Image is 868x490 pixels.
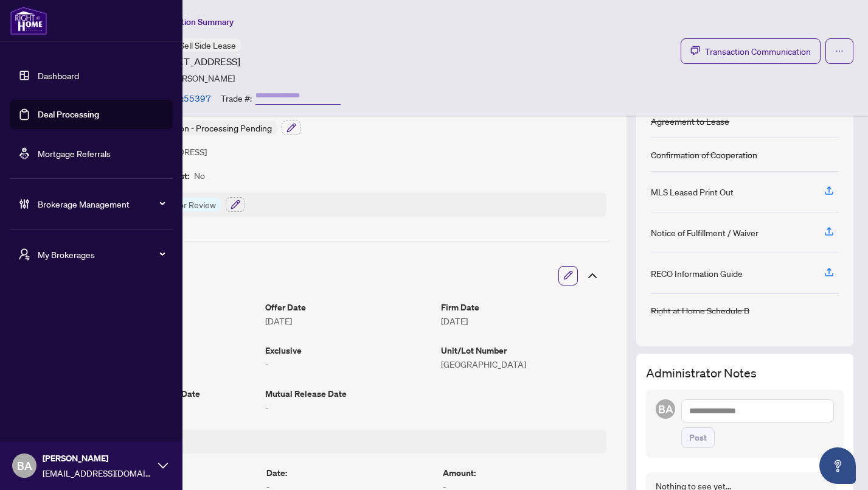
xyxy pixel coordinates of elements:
[10,6,47,35] img: logo
[441,314,606,327] article: [DATE]
[80,259,609,293] div: Trade Details
[646,363,844,382] h3: Administrator Notes
[266,466,431,480] article: Date :
[122,121,277,135] div: New Submission - Processing Pending
[265,314,431,327] article: [DATE]
[43,466,152,480] span: [EMAIL_ADDRESS][DOMAIN_NAME]
[658,401,673,418] span: BA
[38,70,79,81] a: Dashboard
[651,148,757,161] div: Confirmation of Cooperation
[681,38,821,64] button: Transaction Communication
[156,40,236,51] span: Deal - Sell Side Lease
[441,343,606,357] article: Unit/Lot Number
[38,248,164,261] span: My Brokerages
[38,148,111,159] a: Mortgage Referrals
[265,300,431,314] article: Offer Date
[681,427,715,448] button: Post
[819,447,856,484] button: Open asap
[443,466,607,480] article: Amount :
[17,457,32,474] span: BA
[441,300,606,314] article: Firm Date
[194,169,205,183] article: No
[651,226,759,239] div: Notice of Fulfillment / Waiver
[18,248,30,261] span: user-switch
[835,47,844,55] span: ellipsis
[265,387,431,401] article: Mutual Release Date
[651,114,729,128] div: Agreement to Lease
[651,185,734,198] div: MLS Leased Print Out
[151,54,240,69] article: [STREET_ADDRESS]
[441,357,606,371] article: [GEOGRAPHIC_DATA]
[151,16,234,27] span: Transaction Summary
[221,91,252,105] article: Trade #:
[169,71,235,85] article: [PERSON_NAME]
[705,44,811,58] span: Transaction Communication
[265,401,431,414] article: -
[265,343,431,357] article: Exclusive
[651,304,749,317] div: Right at Home Schedule B
[38,197,164,211] span: Brokerage Management
[38,109,99,120] a: Deal Processing
[651,267,743,280] div: RECO Information Guide
[265,357,431,371] article: -
[43,452,152,465] span: [PERSON_NAME]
